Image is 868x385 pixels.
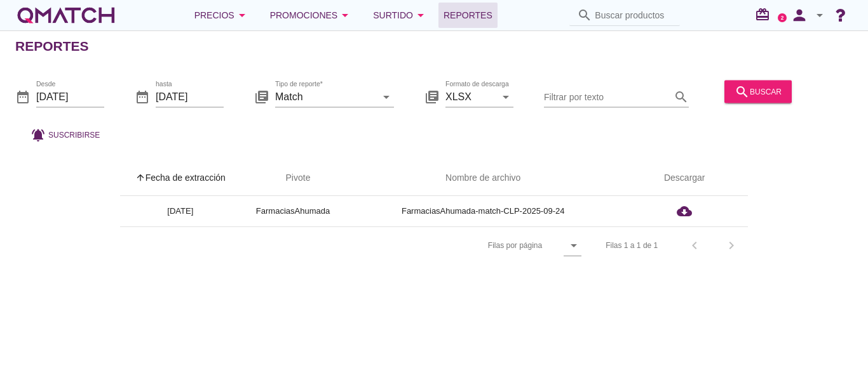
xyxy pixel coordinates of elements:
[156,86,224,107] input: hasta
[361,227,581,264] div: Filas por página
[498,89,513,104] i: arrow_drop_down
[674,89,689,104] i: search
[120,196,241,226] td: [DATE]
[363,3,438,28] button: Surtido
[595,5,672,25] input: Buscar productos
[787,6,812,24] i: person
[241,196,345,226] td: FarmaciasAhumada
[438,3,498,28] a: Reportes
[735,84,782,99] div: buscar
[677,204,692,219] i: cloud_download
[812,8,827,23] i: arrow_drop_down
[445,86,496,107] input: Formato de descarga
[241,160,345,196] th: Pivote: Not sorted. Activate to sort ascending.
[781,15,784,20] text: 2
[260,3,363,28] button: Promociones
[48,129,100,140] span: Suscribirse
[755,7,775,22] i: redeem
[444,8,492,23] span: Reportes
[31,127,48,142] i: notifications_active
[234,8,250,23] i: arrow_drop_down
[15,89,31,104] i: date_range
[778,13,787,22] a: 2
[120,160,241,196] th: Fecha de extracción: Sorted ascending. Activate to sort descending.
[15,3,117,28] a: white-qmatch-logo
[379,89,394,104] i: arrow_drop_down
[275,86,376,107] input: Tipo de reporte*
[424,89,440,104] i: library_books
[735,84,750,99] i: search
[36,86,104,107] input: Desde
[413,8,428,23] i: arrow_drop_down
[337,8,353,23] i: arrow_drop_down
[606,240,658,251] div: Filas 1 a 1 de 1
[621,160,748,196] th: Descargar: Not sorted.
[254,89,269,104] i: library_books
[135,173,146,183] i: arrow_upward
[373,8,428,23] div: Surtido
[544,86,671,107] input: Filtrar por texto
[345,160,621,196] th: Nombre de archivo: Not sorted.
[566,238,581,253] i: arrow_drop_down
[194,8,250,23] div: Precios
[270,8,353,23] div: Promociones
[577,8,592,23] i: search
[15,36,89,56] h2: Reportes
[20,123,110,146] button: Suscribirse
[345,196,621,226] td: FarmaciasAhumada-match-CLP-2025-09-24
[184,3,260,28] button: Precios
[724,80,792,103] button: buscar
[135,89,150,104] i: date_range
